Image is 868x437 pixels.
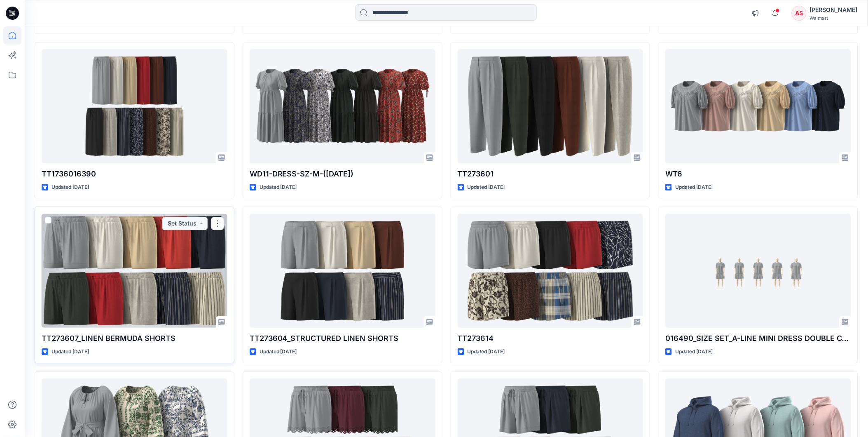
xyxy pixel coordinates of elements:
p: Updated [DATE] [675,183,713,192]
a: TT273607_LINEN BERMUDA SHORTS [42,214,227,328]
p: TT1736016390 [42,168,227,180]
div: [PERSON_NAME] [810,5,858,15]
p: Updated [DATE] [51,348,89,356]
p: WT6 [665,168,851,180]
a: TT273604_STRUCTURED LINEN SHORTS [250,214,435,328]
p: Updated [DATE] [675,348,713,356]
p: TT273607_LINEN BERMUDA SHORTS [42,333,227,344]
a: 016490_SIZE SET_A-LINE MINI DRESS DOUBLE CLOTH [665,214,851,328]
a: TT1736016390 [42,49,227,163]
p: WD11-DRESS-SZ-M-([DATE]) [250,168,435,180]
p: 016490_SIZE SET_A-LINE MINI DRESS DOUBLE CLOTH [665,333,851,344]
p: Updated [DATE] [468,183,505,192]
p: TT273604_STRUCTURED LINEN SHORTS [250,333,435,344]
a: WT6 [665,49,851,163]
div: AS [792,6,807,21]
a: TT273601 [458,49,643,163]
p: Updated [DATE] [468,348,505,356]
a: TT273614 [458,214,643,328]
p: Updated [DATE] [260,348,297,356]
p: Updated [DATE] [51,183,89,192]
p: TT273614 [458,333,643,344]
a: WD11-DRESS-SZ-M-(24-07-25) [250,49,435,163]
div: Walmart [810,15,858,21]
p: Updated [DATE] [260,183,297,192]
p: TT273601 [458,168,643,180]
